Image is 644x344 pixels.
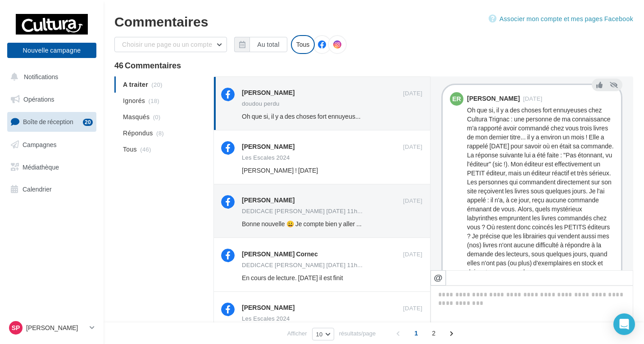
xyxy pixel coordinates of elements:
span: DEDICACE [PERSON_NAME] [DATE] 11h... [242,208,363,214]
div: Open Intercom Messenger [613,313,635,335]
button: Au total [234,37,287,52]
span: [PERSON_NAME] ! [DATE] [242,166,318,174]
div: 20 [83,119,93,126]
div: doudou perdu [242,101,280,107]
span: [DATE] [403,250,422,259]
span: Opérations [23,95,54,103]
button: Notifications [5,67,95,86]
span: Répondus [123,129,153,138]
a: Opérations [5,90,98,109]
button: Nouvelle campagne [7,43,96,58]
div: Les Escales 2024 [242,316,290,322]
span: [DATE] [403,143,422,151]
div: Tous [291,35,315,54]
span: Sp [12,323,20,332]
span: (46) [140,146,151,153]
span: DEDICACE [PERSON_NAME] [DATE] 11h... [242,262,363,268]
span: [DATE] [403,89,422,98]
span: Notifications [24,73,58,80]
span: 10 [316,331,323,338]
div: [PERSON_NAME] [242,142,295,151]
span: Tous [123,145,137,154]
span: Boîte de réception [23,118,73,125]
div: [PERSON_NAME] [242,88,295,97]
span: (0) [153,113,161,121]
div: [PERSON_NAME] [242,303,295,312]
a: Associer mon compte et mes pages Facebook [489,13,633,24]
a: Calendrier [5,180,98,199]
a: Boîte de réception20 [5,112,98,131]
span: Bonne nouvelle 😀 Je compte bien y aller 😍 [242,220,364,228]
span: Médiathèque [23,163,59,170]
span: [DATE] [523,96,542,102]
span: Choisir une page ou un compte [122,40,212,48]
span: Ignorés [123,96,145,105]
div: [PERSON_NAME] [467,95,520,102]
span: (8) [156,130,164,137]
div: Oh que si, il y a des choses fort ennuyeuses chez Cultura Trignac : une personne de ma connaissan... [467,106,614,277]
span: (18) [149,97,159,104]
span: résultats/page [339,329,376,338]
button: @ [431,270,446,286]
a: Médiathèque [5,158,98,177]
p: [PERSON_NAME] [26,323,86,332]
div: Les Escales 2024 [242,155,290,161]
span: [DATE] [403,304,422,313]
span: 2 [426,326,441,340]
div: 46 Commentaires [114,61,633,69]
button: 10 [312,328,334,340]
span: 1 [409,326,423,340]
span: Calendrier [23,185,52,193]
span: Campagnes [23,141,57,148]
button: Au total [249,37,287,52]
a: Sp [PERSON_NAME] [7,319,96,336]
span: Masqués [123,112,150,121]
div: [PERSON_NAME] [242,196,295,205]
button: Choisir une page ou un compte [114,37,227,52]
a: Campagnes [5,135,98,154]
span: En cours de lecture. [DATE] il est finit [242,274,343,281]
div: [PERSON_NAME] Cornec [242,250,318,259]
span: ER [452,94,461,103]
span: Afficher [287,329,307,338]
span: [DATE] [403,197,422,205]
div: Commentaires [114,14,633,28]
i: @ [434,273,443,281]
